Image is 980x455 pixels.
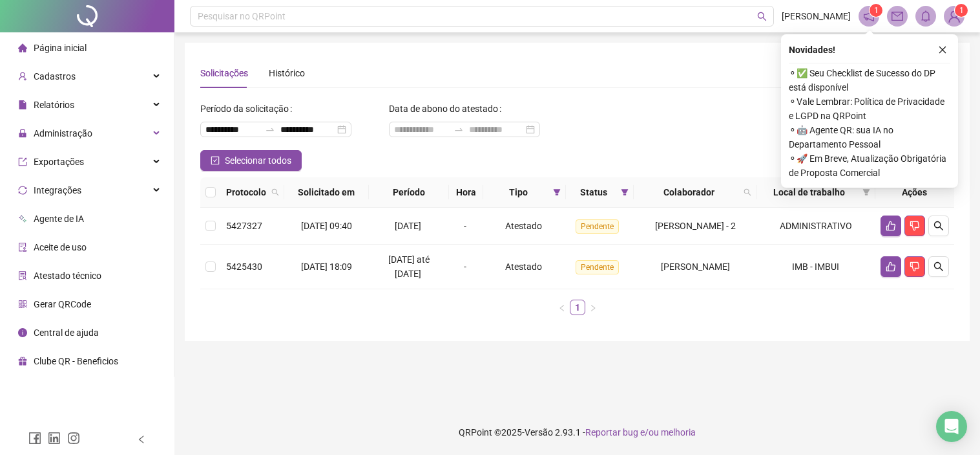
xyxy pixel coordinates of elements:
span: filter [621,188,629,196]
span: Aceite de uso [34,242,87,252]
td: IMB - IMBUI [756,245,875,289]
span: [DATE] até [DATE] [388,254,430,279]
td: ADMINISTRATIVO [756,208,875,245]
span: [DATE] 09:40 [301,221,352,231]
span: 5427327 [226,221,262,231]
span: [PERSON_NAME] [782,9,851,23]
span: search [269,183,282,202]
span: search [741,183,754,202]
li: Próxima página [585,300,601,315]
span: Local de trabalho [762,185,857,199]
span: user-add [18,72,27,81]
span: bell [920,10,932,22]
span: search [744,188,751,196]
span: Página inicial [34,43,87,53]
span: instagram [67,432,80,445]
span: swap-right [265,124,275,135]
span: 1 [874,6,879,15]
span: - [464,221,466,231]
div: Open Intercom Messenger [936,411,967,442]
span: Gerar QRCode [34,299,91,309]
span: Status [571,185,616,199]
span: 5425430 [226,261,262,272]
span: left [137,435,146,444]
span: Administração [34,128,92,139]
span: filter [860,183,873,202]
span: check-square [211,156,220,165]
span: filter [618,183,631,202]
span: Exportações [34,157,84,167]
span: close [938,45,947,54]
span: left [558,304,566,312]
span: like [886,261,896,272]
span: Relatórios [34,100,74,110]
span: Colaborador [639,185,738,199]
span: right [589,304,597,312]
span: gift [18,357,27,366]
footer: QRPoint © 2025 - 2.93.1 - [174,410,980,455]
span: [PERSON_NAME] [661,261,730,272]
span: Central de ajuda [34,327,99,338]
span: Versão [525,427,553,438]
span: to [454,124,464,135]
span: Pendente [576,219,619,234]
span: mail [891,10,903,22]
div: Ações [881,185,949,199]
sup: Atualize o seu contato no menu Meus Dados [955,4,968,17]
span: filter [550,183,563,202]
span: ⚬ Vale Lembrar: Política de Privacidade e LGPD na QRPoint [789,94,950,123]
span: - [464,261,466,272]
span: sync [18,186,27,195]
span: Cadastros [34,71,76,82]
label: Data de abono do atestado [389,98,506,119]
span: search [271,188,279,196]
span: Tipo [488,185,548,199]
span: Atestado [505,221,542,231]
li: Página anterior [554,300,570,315]
span: info-circle [18,328,27,337]
span: swap-right [454,124,464,135]
th: Solicitado em [284,177,369,208]
span: Pendente [576,260,619,274]
span: qrcode [18,300,27,309]
span: search [933,261,944,272]
th: Período [369,177,449,208]
span: home [18,43,27,52]
span: dislike [910,221,920,231]
img: 83412 [944,6,964,26]
span: lock [18,129,27,138]
span: linkedin [48,432,61,445]
span: search [757,12,767,21]
sup: 1 [870,4,882,17]
span: 1 [959,6,964,15]
button: right [585,300,601,315]
span: Reportar bug e/ou melhoria [585,427,696,438]
div: Histórico [269,66,305,80]
button: left [554,300,570,315]
span: dislike [910,261,920,272]
span: ⚬ ✅ Seu Checklist de Sucesso do DP está disponível [789,66,950,94]
button: Selecionar todos [200,150,302,171]
span: solution [18,271,27,280]
div: Solicitações [200,66,248,80]
span: [PERSON_NAME] - 2 [655,221,736,231]
span: Novidades ! [789,43,835,57]
span: [DATE] 18:09 [301,261,352,272]
span: ⚬ 🤖 Agente QR: sua IA no Departamento Pessoal [789,123,950,151]
span: audit [18,243,27,252]
span: Atestado [505,261,542,272]
span: Selecionar todos [225,153,291,168]
span: search [933,221,944,231]
span: Clube QR - Beneficios [34,356,118,366]
span: export [18,157,27,166]
span: facebook [28,432,41,445]
th: Hora [449,177,483,208]
span: filter [553,188,561,196]
li: 1 [570,300,585,315]
span: ⚬ 🚀 Em Breve, Atualização Obrigatória de Proposta Comercial [789,151,950,180]
span: Integrações [34,185,81,195]
span: to [265,124,275,135]
a: 1 [570,300,585,315]
span: [DATE] [395,221,421,231]
span: Atestado técnico [34,271,101,281]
